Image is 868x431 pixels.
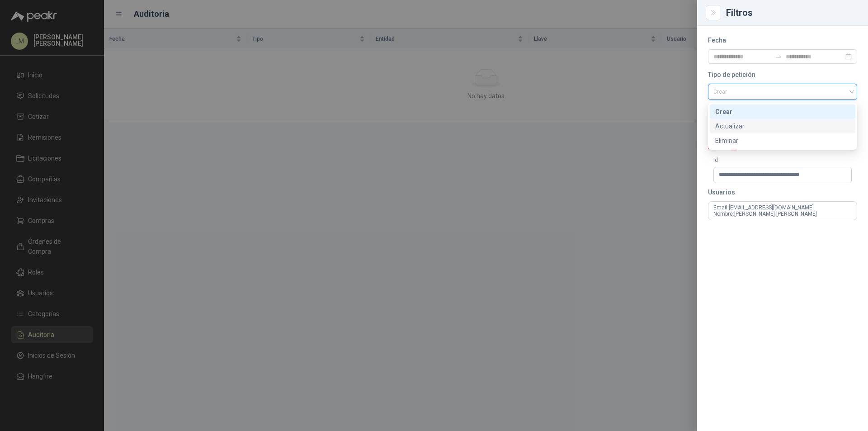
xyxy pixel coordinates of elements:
div: Actualizar [715,121,850,131]
h3: Fecha [708,37,857,44]
div: Filtros [726,8,857,17]
div: Actualizar [710,119,855,133]
h3: Usuarios [708,189,857,196]
div: Eliminar [715,136,850,146]
div: Crear [715,107,850,117]
label: Id [713,157,852,163]
span: to [775,53,782,60]
div: Crear [710,104,855,119]
span: swap-right [775,53,782,60]
h3: Tipo de petición [708,71,857,78]
div: Eliminar [710,133,855,148]
span: Crear [713,85,852,99]
button: Close [708,7,719,18]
